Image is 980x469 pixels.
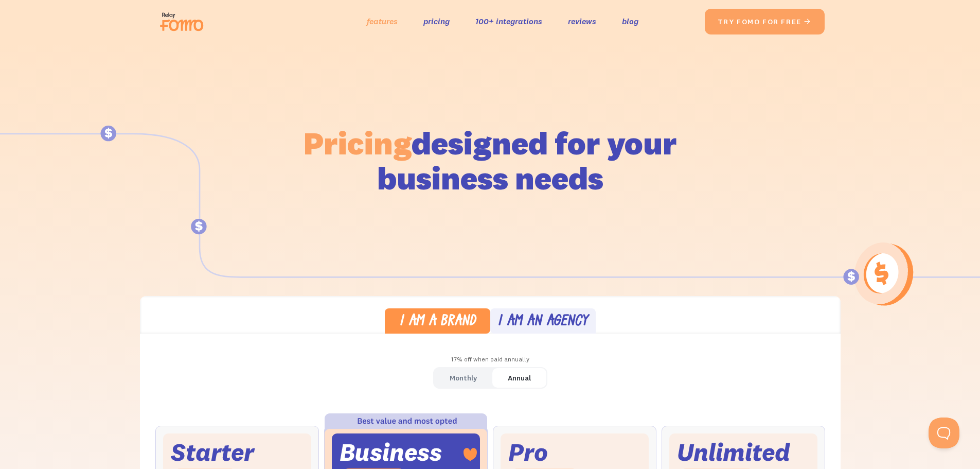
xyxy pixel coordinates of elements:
[367,14,398,29] a: features
[475,14,542,29] a: 100+ integrations
[677,441,790,463] div: Unlimited
[171,441,254,463] div: Starter
[399,315,476,329] div: I am a brand
[450,371,477,386] div: Monthly
[508,441,548,463] div: Pro
[423,14,450,29] a: pricing
[304,123,412,163] span: Pricing
[568,14,596,29] a: reviews
[929,418,959,448] iframe: Toggle Customer Support
[508,371,531,386] div: Annual
[705,9,825,34] a: try fomo for free
[804,17,812,26] span: 
[303,126,678,196] h1: designed for your business needs
[140,352,841,367] div: 17% off when paid annually
[622,14,638,29] a: blog
[340,441,442,463] div: Business
[497,315,588,329] div: I am an agency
